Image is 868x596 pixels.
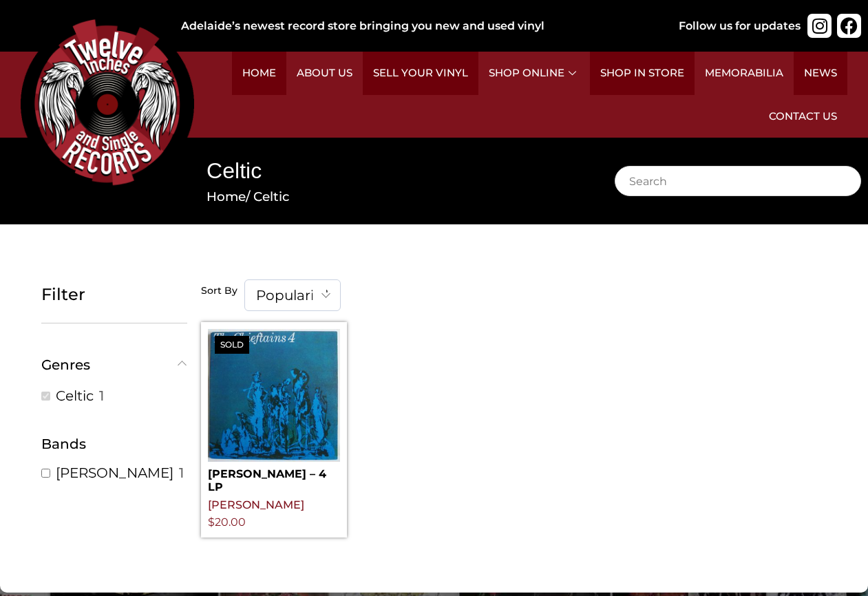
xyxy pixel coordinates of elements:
a: [PERSON_NAME] [208,498,304,511]
a: Home [232,52,286,95]
span: 1 [179,464,184,482]
h2: [PERSON_NAME] – 4 LP [208,462,340,493]
a: Sell Your Vinyl [363,52,478,95]
span: $ [208,515,215,529]
a: Contact Us [759,95,847,138]
a: Home [207,189,246,204]
button: Genres [41,358,187,372]
div: Adelaide’s newest record store bringing you new and used vinyl [181,18,663,34]
a: Shop Online [478,52,590,95]
a: Memorabilia [695,52,794,95]
div: Follow us for updates [679,18,801,34]
a: Shop in Store [590,52,695,95]
img: The Chieftains – 4 LP [208,329,340,461]
h5: Sort By [201,285,237,297]
span: Genres [41,358,181,372]
div: Bands [41,434,187,454]
h1: Celtic [207,156,577,187]
nav: Breadcrumb [207,187,577,206]
input: Search [615,166,861,196]
span: 1 [99,387,104,404]
a: News [794,52,847,95]
span: Popularity [244,279,341,311]
span: Popularity [245,280,340,310]
a: [PERSON_NAME] [56,464,173,482]
a: Sold[PERSON_NAME] – 4 LP [208,329,340,493]
bdi: 20.00 [208,515,246,529]
a: About Us [286,52,363,95]
h5: Filter [41,285,187,305]
span: Sold [215,336,249,354]
a: Celtic [56,387,94,405]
